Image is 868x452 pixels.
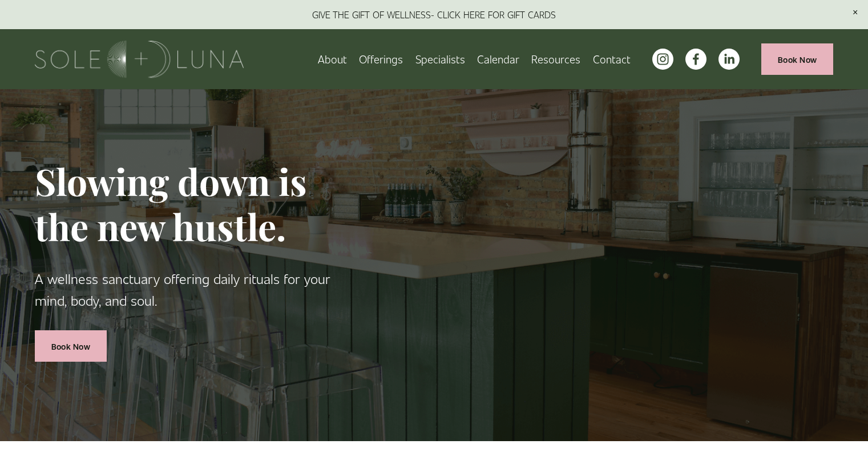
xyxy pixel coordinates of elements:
a: Book Now [761,43,833,75]
span: Offerings [359,50,403,68]
p: A wellness sanctuary offering daily rituals for your mind, body, and soul. [35,267,364,311]
img: Sole + Luna [35,41,244,78]
a: About [318,49,347,69]
a: Book Now [35,330,107,362]
h1: Slowing down is the new hustle. [35,159,364,249]
a: folder dropdown [359,49,403,69]
span: Resources [531,50,580,68]
a: LinkedIn [718,49,740,70]
a: folder dropdown [531,49,580,69]
a: facebook-unauth [685,49,706,70]
a: Calendar [477,49,519,69]
a: Specialists [415,49,465,69]
a: Contact [593,49,631,69]
a: instagram-unauth [652,49,673,70]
